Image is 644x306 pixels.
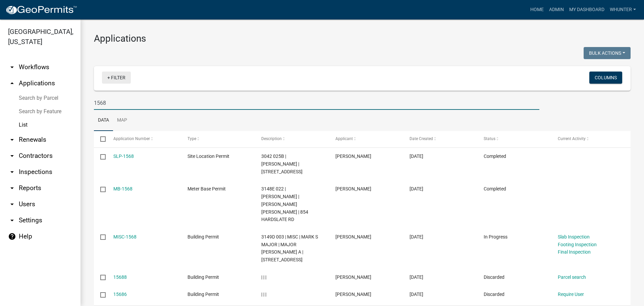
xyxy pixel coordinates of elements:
span: Melissa [335,274,371,280]
span: 3149D 003 | MISC | MARK S MAJOR | MAJOR LISA A | 126 EAST RIDGE LN [261,234,318,262]
input: Search for applications [94,96,539,110]
datatable-header-cell: Type [181,131,255,147]
i: arrow_drop_down [8,152,16,160]
span: 10/22/2024 [410,186,423,191]
datatable-header-cell: Application Number [107,131,181,147]
span: Completed [484,186,506,191]
datatable-header-cell: Current Activity [551,131,626,147]
a: Parcel search [558,274,586,280]
span: 09/30/2021 [410,274,423,280]
a: MB-1568 [113,186,132,191]
span: Building Permit [187,274,219,280]
datatable-header-cell: Select [94,131,107,147]
span: 06/02/2025 [410,154,423,159]
a: whunter [607,3,639,16]
span: Discarded [484,292,504,297]
datatable-header-cell: Description [255,131,329,147]
span: 09/30/2021 [410,292,423,297]
button: Bulk Actions [584,47,631,59]
i: help [8,232,16,241]
span: 3148E 022 | ROBERT A SWERLICK | SWERLICK PRUDENCE IRBY | 854 HARDSLATE RD [261,186,308,222]
i: arrow_drop_up [8,79,16,87]
a: SLP-1568 [113,154,134,159]
span: Melissa [335,292,371,297]
span: Applicant [335,136,353,141]
span: Building Permit [187,234,219,239]
a: Admin [546,3,567,16]
h3: Applications [94,33,631,44]
a: Home [528,3,546,16]
button: Columns [589,72,622,84]
span: WILL WARD [335,234,371,239]
a: Final Inspection [558,249,591,255]
span: 3042 025B | FREDRICK B EASLEY | 6902 MT PISGAH RD [261,154,303,174]
a: MISC-1568 [113,234,137,239]
a: Map [113,110,131,131]
a: + Filter [102,72,131,84]
i: arrow_drop_down [8,184,16,192]
a: My Dashboard [567,3,607,16]
i: arrow_drop_down [8,168,16,176]
span: Site Location Permit [187,154,229,159]
i: arrow_drop_down [8,136,16,144]
span: Building Permit [187,292,219,297]
a: 15688 [113,274,127,280]
span: Meter Base Permit [187,186,226,191]
span: Discarded [484,274,504,280]
span: | | | [261,274,266,280]
a: Slab Inspection [558,234,590,239]
a: Data [94,110,113,131]
i: arrow_drop_down [8,216,16,224]
datatable-header-cell: Applicant [329,131,403,147]
i: arrow_drop_down [8,63,16,71]
datatable-header-cell: Status [477,131,551,147]
span: Type [187,136,196,141]
span: Description [261,136,282,141]
span: Status [484,136,495,141]
a: Require User [558,292,584,297]
span: Application Number [113,136,150,141]
span: Completed [484,154,506,159]
span: 05/04/2023 [410,234,423,239]
a: Footing Inspection [558,242,597,247]
a: 15686 [113,292,127,297]
span: In Progress [484,234,507,239]
span: | | | [261,292,266,297]
i: arrow_drop_down [8,200,16,208]
span: Current Activity [558,136,586,141]
span: PHYLLIS MORRIS [335,154,371,159]
datatable-header-cell: Date Created [403,131,477,147]
span: Date Created [410,136,433,141]
span: bob swerlick [335,186,371,191]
